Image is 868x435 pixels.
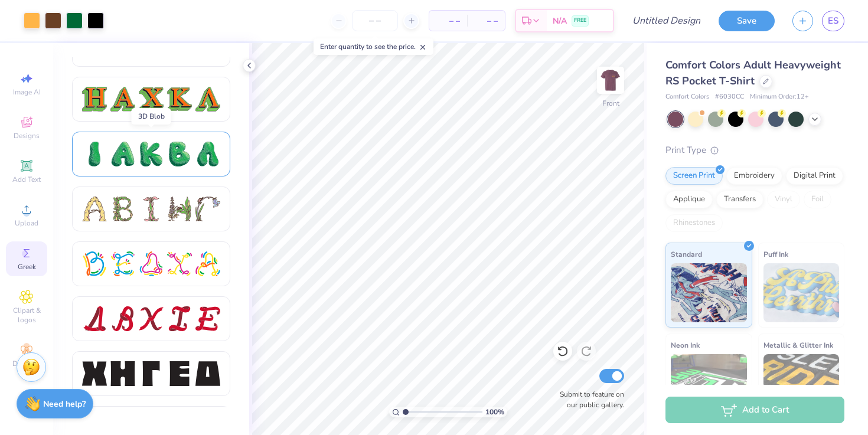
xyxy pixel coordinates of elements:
[12,175,41,184] span: Add Text
[553,15,567,27] span: N/A
[716,191,763,208] div: Transfers
[314,38,433,55] div: Enter quantity to see the price.
[767,191,800,208] div: Vinyl
[436,15,460,27] span: – –
[822,11,844,31] a: ES
[671,354,747,413] img: Neon Ink
[763,339,833,351] span: Metallic & Glitter Ink
[574,17,586,25] span: FREE
[474,15,498,27] span: – –
[828,14,838,28] span: ES
[15,218,38,228] span: Upload
[786,167,843,185] div: Digital Print
[763,354,840,413] img: Metallic & Glitter Ink
[599,68,622,92] img: Front
[665,143,844,157] div: Print Type
[665,191,713,208] div: Applique
[763,248,788,260] span: Puff Ink
[13,87,41,97] span: Image AI
[665,167,723,185] div: Screen Print
[671,263,747,322] img: Standard
[671,339,700,351] span: Neon Ink
[623,9,710,32] input: Untitled Design
[602,98,619,109] div: Front
[715,92,744,102] span: # 6030CC
[804,191,831,208] div: Foil
[665,58,841,88] span: Comfort Colors Adult Heavyweight RS Pocket T-Shirt
[726,167,782,185] div: Embroidery
[12,359,41,368] span: Decorate
[18,262,36,272] span: Greek
[671,248,702,260] span: Standard
[43,398,86,410] strong: Need help?
[665,214,723,232] div: Rhinestones
[763,263,840,322] img: Puff Ink
[750,92,809,102] span: Minimum Order: 12 +
[665,92,709,102] span: Comfort Colors
[352,10,398,31] input: – –
[553,389,624,410] label: Submit to feature on our public gallery.
[485,407,504,417] span: 100 %
[14,131,40,140] span: Designs
[719,11,775,31] button: Save
[6,306,47,325] span: Clipart & logos
[132,108,171,125] div: 3D Blob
